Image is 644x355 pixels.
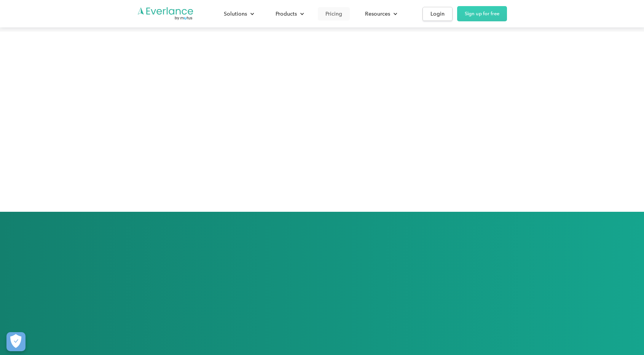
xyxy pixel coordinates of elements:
[457,6,507,21] a: Sign up for free
[224,9,247,19] div: Solutions
[357,7,403,21] div: Resources
[216,7,260,21] div: Solutions
[422,7,453,21] a: Login
[137,6,194,21] a: Go to homepage
[325,9,342,19] div: Pricing
[430,9,445,19] div: Login
[268,7,310,21] div: Products
[365,9,390,19] div: Resources
[276,9,297,19] div: Products
[318,7,350,21] a: Pricing
[6,332,26,351] button: Cookies Settings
